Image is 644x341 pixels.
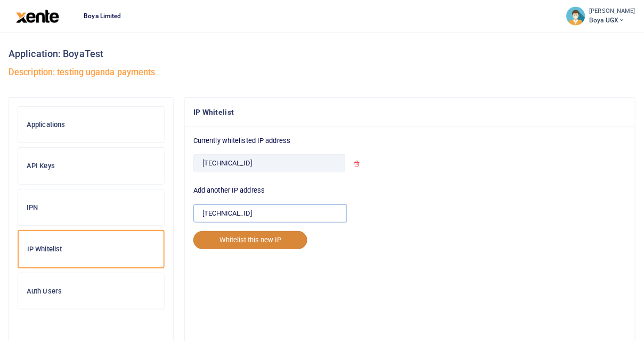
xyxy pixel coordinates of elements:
span: Boya UGX [590,15,635,25]
button: Whitelist this new IP [193,231,307,249]
h6: Auth Users [27,287,156,296]
h6: IPN [27,203,156,212]
h6: API Keys [27,162,156,170]
h6: IP Whitelist [27,245,155,253]
a: profile-user [PERSON_NAME] Boya UGX [566,6,635,26]
a: IPN [18,189,165,226]
h5: Description: testing uganda payments [9,67,635,78]
label: Add another IP address [193,185,265,196]
small: [PERSON_NAME] [590,7,635,16]
span: Boya Limited [79,11,125,21]
h6: Applications [27,121,156,129]
a: logo-large logo-large [16,12,59,20]
a: API Keys [18,147,165,185]
a: Applications [18,106,165,144]
input: Enter a new IP address to whitelist [193,204,347,223]
label: Currently whitelisted IP address [193,136,290,146]
a: IP Whitelist [18,230,165,268]
h4: IP Whitelist [193,106,626,118]
h3: Application: BoyaTest [9,46,635,62]
a: Auth Users [18,273,165,310]
img: profile-user [566,6,585,26]
img: logo-large [16,10,59,23]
